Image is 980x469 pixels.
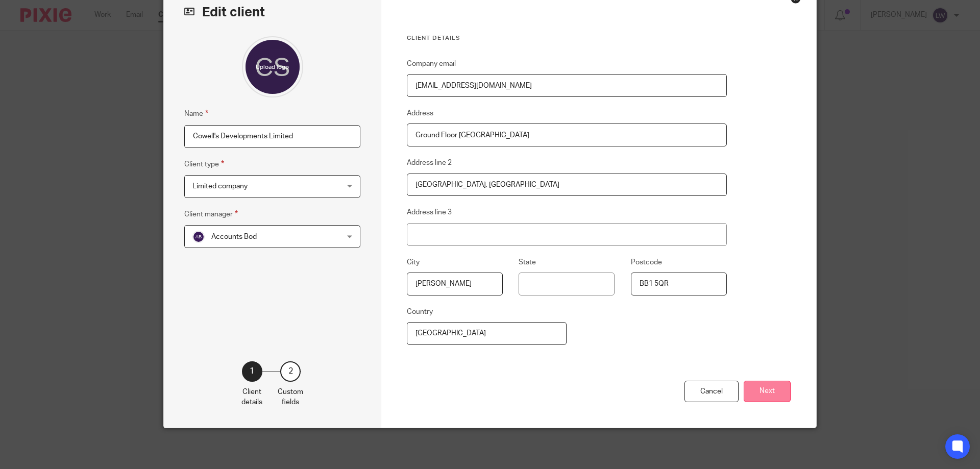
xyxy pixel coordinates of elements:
label: Name [184,108,208,119]
p: Client details [241,387,262,408]
label: City [407,257,420,267]
label: Address line 3 [407,207,452,217]
h2: Edit client [184,4,360,21]
label: Client type [184,158,224,170]
button: Next [744,381,791,403]
p: Custom fields [278,387,303,408]
label: Postcode [631,257,662,267]
span: Accounts Bod [211,233,257,240]
label: Address [407,108,433,118]
label: Address line 2 [407,158,452,168]
label: Company email [407,59,456,69]
span: Limited company [192,183,248,190]
h3: Client details [407,34,727,42]
label: Country [407,307,433,317]
img: svg%3E [192,231,205,243]
div: Cancel [684,381,739,403]
label: Client manager [184,208,238,220]
div: 2 [280,361,301,382]
div: 1 [242,361,262,382]
label: State [519,257,536,267]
